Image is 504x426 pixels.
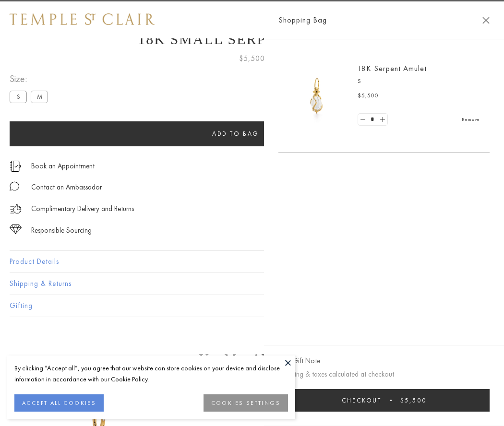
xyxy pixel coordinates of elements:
label: S [10,91,27,103]
div: Contact an Ambassador [31,181,102,193]
span: Checkout [342,396,382,404]
button: Add Gift Note [278,355,320,367]
h1: 18K Small Serpent Amulet [10,31,494,47]
a: Set quantity to 0 [358,114,368,126]
span: $5,500 [239,52,265,65]
span: Add to bag [212,130,259,138]
span: Size: [10,71,52,87]
button: Shipping & Returns [10,273,494,295]
a: 18K Serpent Amulet [358,63,427,73]
img: Temple St. Clair [10,13,155,25]
p: S [358,77,480,86]
span: $5,500 [400,396,427,404]
img: icon_appointment.svg [10,161,21,172]
p: Complimentary Delivery and Returns [31,203,134,215]
img: MessageIcon-01_2.svg [10,181,19,191]
a: Book an Appointment [31,161,95,171]
button: ACCEPT ALL COOKIES [14,394,104,412]
h3: You May Also Like [24,351,480,367]
button: COOKIES SETTINGS [204,394,288,412]
button: Product Details [10,251,494,272]
span: $5,500 [358,91,379,101]
span: Shopping Bag [278,14,327,26]
img: icon_delivery.svg [10,203,22,215]
p: Shipping & taxes calculated at checkout [278,368,490,380]
button: Gifting [10,295,494,317]
img: icon_sourcing.svg [10,225,22,234]
img: P51836-E11SERPPV [288,67,346,125]
a: Set quantity to 2 [377,114,387,126]
div: By clicking “Accept all”, you agree that our website can store cookies on your device and disclos... [14,363,288,385]
button: Checkout $5,500 [278,389,490,412]
button: Add to bag [10,121,462,146]
a: Remove [462,114,480,125]
label: M [31,91,48,103]
div: Responsible Sourcing [31,225,92,237]
button: Close Shopping Bag [482,17,490,24]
